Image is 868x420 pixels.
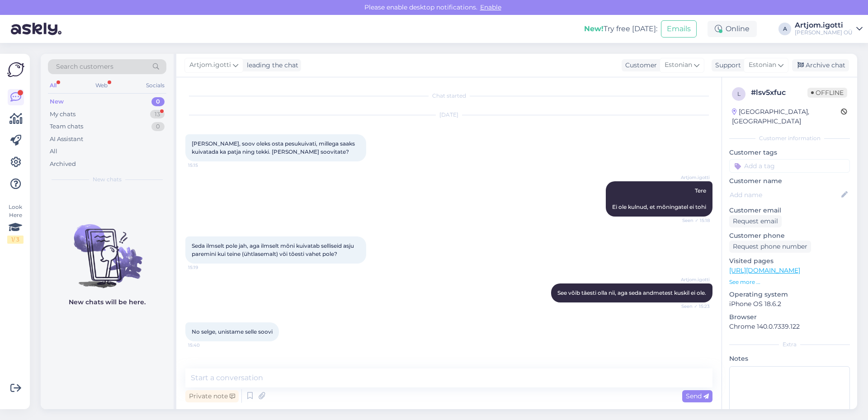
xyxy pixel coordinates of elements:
[50,110,75,119] div: My chats
[686,392,709,400] span: Send
[729,278,850,286] p: See more ...
[185,111,712,119] div: [DATE]
[712,61,741,70] div: Support
[729,322,850,331] p: Chrome 140.0.7339.122
[795,22,863,36] a: Artjom.igotti[PERSON_NAME] OÜ
[730,190,840,200] input: Add name
[151,97,165,106] div: 0
[50,97,64,106] div: New
[189,60,231,70] span: Artjom.igotti
[50,135,83,144] div: AI Assistant
[188,264,222,271] span: 15:19
[676,303,710,310] span: Seen ✓ 15:23
[188,162,222,169] span: 15:15
[56,62,113,71] span: Search customers
[778,23,791,35] div: A
[795,29,853,36] div: [PERSON_NAME] OÜ
[93,175,122,184] span: New chats
[708,21,757,37] div: Online
[584,24,657,34] div: Try free [DATE]:
[50,160,76,169] div: Archived
[48,80,58,91] div: All
[192,242,355,257] span: Seda ilmselt pole jah, aga ilmselt mõni kuivatab selliseid asju paremini kui teine (ühtlasemalt) ...
[729,176,850,186] p: Customer name
[477,3,504,11] span: Enable
[729,340,850,349] div: Extra
[732,107,841,126] div: [GEOGRAPHIC_DATA], [GEOGRAPHIC_DATA]
[7,236,24,244] div: 1 / 3
[729,290,850,299] p: Operating system
[792,59,849,71] div: Archive chat
[557,289,706,296] span: See võib täesti olla nii, aga seda andmetest kuskil ei ole.
[192,140,356,155] span: [PERSON_NAME], soov oleks osta pesukuivati, millega saaks kuivatada ka patja ning tekki. [PERSON_...
[661,20,697,38] button: Emails
[751,87,807,98] div: # lsv5xfuc
[69,297,146,307] p: New chats will be here.
[150,110,165,119] div: 13
[729,299,850,309] p: iPhone OS 18.6.2
[144,80,166,91] div: Socials
[807,88,847,98] span: Offline
[7,61,24,78] img: Askly Logo
[749,60,776,70] span: Estonian
[729,231,850,241] p: Customer phone
[729,241,811,253] div: Request phone number
[729,159,850,173] input: Add a tag
[50,122,83,131] div: Team chats
[41,208,174,289] img: No chats
[729,134,850,142] div: Customer information
[50,147,57,156] div: All
[584,24,604,33] b: New!
[729,256,850,266] p: Visited pages
[676,276,710,283] span: Artjom.igotti
[665,60,692,70] span: Estonian
[676,174,710,181] span: Artjom.igotti
[729,206,850,215] p: Customer email
[795,22,853,29] div: Artjom.igotti
[622,61,657,70] div: Customer
[737,90,741,97] span: l
[676,217,710,224] span: Seen ✓ 15:18
[94,80,109,91] div: Web
[151,122,165,131] div: 0
[185,390,239,402] div: Private note
[185,92,712,100] div: Chat started
[729,215,782,227] div: Request email
[729,148,850,157] p: Customer tags
[188,342,222,349] span: 15:40
[729,312,850,322] p: Browser
[192,328,273,335] span: No selge, unistame selle soovi
[729,266,800,274] a: [URL][DOMAIN_NAME]
[243,61,298,70] div: leading the chat
[7,203,24,244] div: Look Here
[729,354,850,363] p: Notes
